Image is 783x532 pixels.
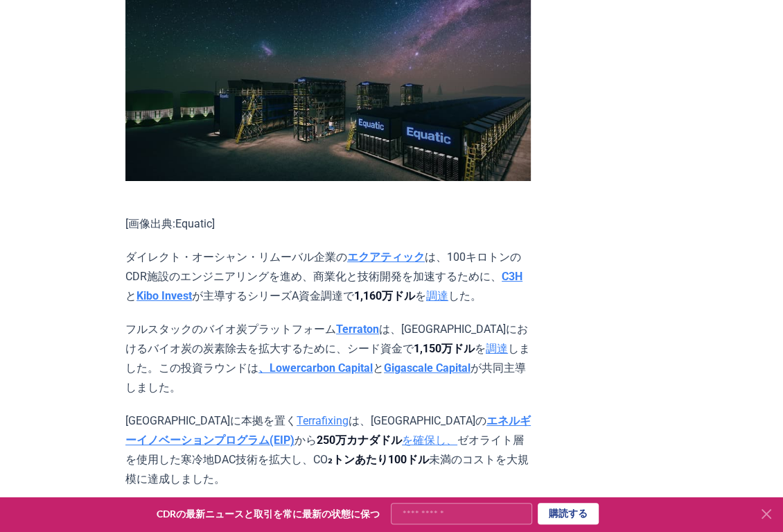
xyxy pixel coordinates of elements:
[384,361,470,375] a: Gigascale Capital
[125,411,531,489] p: [GEOGRAPHIC_DATA]に本拠を置く は、[GEOGRAPHIC_DATA]の から ゼオライト層を使用した寒冷地DAC技術を拡大し、CO 未満のコストを大規模に達成しました。
[125,320,531,397] p: フルスタックのバイオ炭プラットフォーム は、[GEOGRAPHIC_DATA]におけるバイオ炭の炭素除去を拡大するために、シード資金で を しました。この投資ラウンドは と が共同主導しました。
[347,250,425,264] a: エクアティック
[125,248,531,306] p: ダイレクト・オーシャン・リムーバル企業の は、100キロトンのCDR施設のエンジニアリングを進め、商業化と技術開発を加速するために、 と が主導するシリーズA資金調達で を した。
[328,453,333,466] strong: ₂
[125,214,531,234] p: [画像出典:Equatic]
[414,342,475,355] strong: 1,150万ドル
[354,289,415,302] strong: 1,160万ドル
[258,361,373,375] a: 、Lowercarbon Capital
[502,270,522,283] a: C3H
[402,434,457,447] a: を確保し、
[333,453,429,466] strong: トンあたり100ドル
[486,342,508,355] a: 調達
[336,323,379,336] a: Terraton
[426,289,448,302] a: 調達
[317,434,402,447] strong: 250万カナダドル
[137,289,192,302] a: Kibo Invest
[297,414,349,427] a: Terrafixing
